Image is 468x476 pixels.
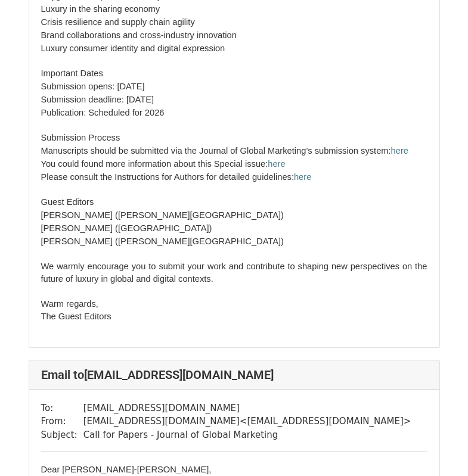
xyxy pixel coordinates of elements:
[41,210,284,220] span: [PERSON_NAME] ([PERSON_NAME][GEOGRAPHIC_DATA])
[83,415,411,428] td: [EMAIL_ADDRESS][DOMAIN_NAME] < [EMAIL_ADDRESS][DOMAIN_NAME] >
[41,133,120,142] span: Submission Process
[41,43,225,53] span: Luxury consumer identity and digital expression
[391,146,408,155] a: here
[408,419,468,476] iframe: Chat Widget
[41,172,294,182] span: Please consult the Instructions for Authors for detailed guidelines:
[41,17,195,27] span: Crisis resilience and supply chain agility
[41,82,145,91] span: Submission opens: [DATE]
[41,368,427,382] h4: Email to [EMAIL_ADDRESS][DOMAIN_NAME]
[41,402,83,415] td: To:
[408,419,468,476] div: 聊天小组件
[41,146,391,155] span: Manuscripts should be submitted via the Journal of Global Marketing’s submission system:
[41,223,212,233] span: [PERSON_NAME] ([GEOGRAPHIC_DATA])
[41,262,427,284] span: We warmly encourage you to submit your work and contribute to shaping new perspectives on the fut...
[294,172,311,182] a: here
[41,415,83,428] td: From:
[41,465,212,474] span: Dear [PERSON_NAME]-[PERSON_NAME],
[83,428,411,442] td: Call for Papers - Journal of Global Marketing
[41,4,160,14] span: Luxury in the sharing economy
[268,159,285,169] a: here
[41,299,111,321] span: Warm regards, The Guest Editors
[83,402,411,415] td: [EMAIL_ADDRESS][DOMAIN_NAME]
[41,197,94,207] span: Guest Editors
[41,30,237,40] span: Brand collaborations and cross-industry innovation
[41,159,268,169] span: You could found more information about this Special issue:
[41,428,83,442] td: Subject:
[41,237,284,246] span: [PERSON_NAME] ([PERSON_NAME][GEOGRAPHIC_DATA])
[41,95,154,104] span: Submission deadline: [DATE]
[41,69,103,78] span: Important Dates
[41,108,165,117] span: Publication: Scheduled for 2026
